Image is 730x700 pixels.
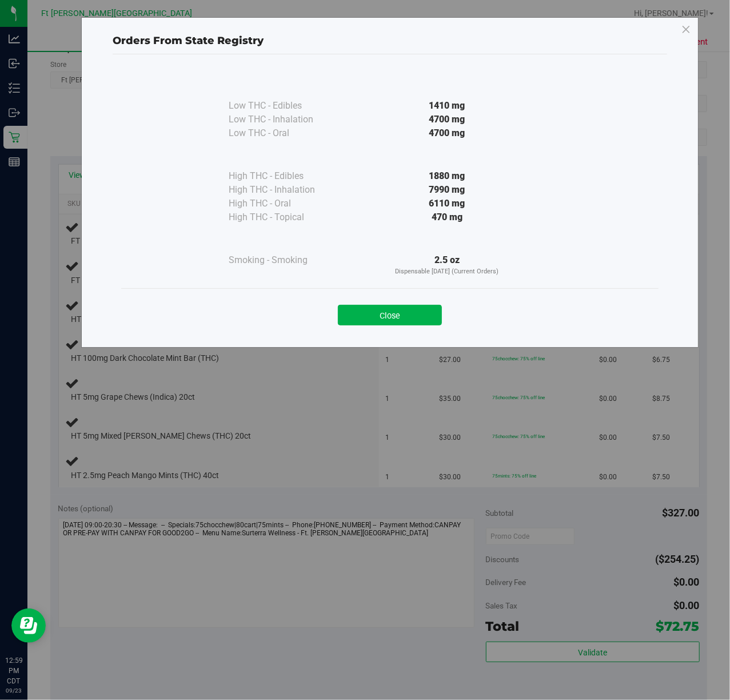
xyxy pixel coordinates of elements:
div: Smoking - Smoking [229,253,343,267]
button: Close [338,305,442,325]
div: 1410 mg [343,99,551,113]
div: 7990 mg [343,183,551,197]
div: 2.5 oz [343,253,551,277]
div: 6110 mg [343,197,551,210]
div: 4700 mg [343,126,551,140]
div: Low THC - Edibles [229,99,343,113]
div: High THC - Inhalation [229,183,343,197]
div: 4700 mg [343,113,551,126]
div: High THC - Oral [229,197,343,210]
span: Orders From State Registry [113,34,264,47]
div: High THC - Topical [229,210,343,224]
div: 470 mg [343,210,551,224]
div: Low THC - Oral [229,126,343,140]
div: High THC - Edibles [229,169,343,183]
iframe: Resource center [11,608,46,643]
div: 1880 mg [343,169,551,183]
p: Dispensable [DATE] (Current Orders) [343,267,551,277]
div: Low THC - Inhalation [229,113,343,126]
